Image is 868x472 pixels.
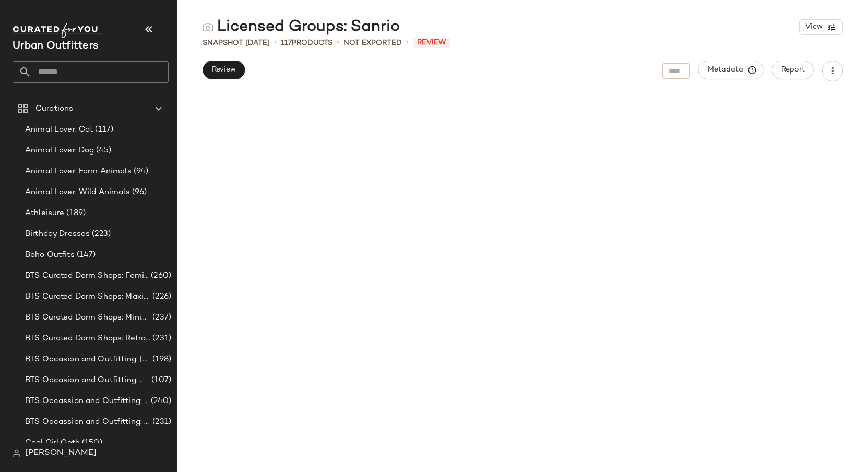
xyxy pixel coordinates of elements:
span: (107) [149,374,171,386]
span: (117) [93,124,113,136]
span: BTS Curated Dorm Shops: Minimalist [25,312,150,324]
span: (223) [90,228,111,240]
span: • [406,37,409,49]
span: 117 [281,39,292,47]
span: Snapshot [DATE] [203,38,270,49]
span: (45) [94,145,111,157]
span: (240) [149,395,171,407]
span: (189) [64,207,86,219]
span: (150) [80,437,102,449]
span: Animal Lover: Farm Animals [25,166,132,178]
span: (94) [132,166,149,178]
span: Metadata [707,65,755,75]
span: BTS Occassion and Outfitting: Campus Lounge [25,395,149,407]
span: (147) [75,249,96,261]
span: View [805,23,823,31]
span: BTS Curated Dorm Shops: Retro+ Boho [25,333,150,345]
span: BTS Occasion and Outfitting: Homecoming Dresses [25,374,149,386]
span: [PERSON_NAME] [25,447,97,459]
img: cfy_white_logo.C9jOOHJF.svg [13,23,101,38]
span: Review [211,66,236,74]
span: BTS Curated Dorm Shops: Feminine [25,270,149,282]
img: svg%3e [13,449,21,457]
span: Review [413,38,450,48]
span: Animal Lover: Cat [25,124,93,136]
div: Products [281,38,332,49]
span: Animal Lover: Dog [25,145,94,157]
span: Animal Lover: Wild Animals [25,186,130,198]
span: Cool Girl Goth [25,437,80,449]
span: (226) [150,291,171,303]
span: (237) [150,312,171,324]
span: • [274,37,277,49]
span: • [337,37,339,49]
button: Review [203,61,245,79]
span: Report [781,66,805,74]
span: Curations [35,103,73,115]
span: BTS Occassion and Outfitting: First Day Fits [25,416,150,428]
span: Not Exported [343,38,402,49]
div: Licensed Groups: Sanrio [203,17,400,38]
span: (231) [150,333,171,345]
span: (96) [130,186,147,198]
button: Metadata [698,61,764,79]
span: BTS Occasion and Outfitting: [PERSON_NAME] to Party [25,353,150,365]
span: Current Company Name [13,41,98,52]
span: Birthday Dresses [25,228,90,240]
span: BTS Curated Dorm Shops: Maximalist [25,291,150,303]
span: (260) [149,270,171,282]
span: Athleisure [25,207,64,219]
span: (231) [150,416,171,428]
img: svg%3e [203,22,213,32]
button: Report [772,61,814,79]
span: (198) [150,353,171,365]
button: View [799,19,843,35]
span: Boho Outfits [25,249,75,261]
